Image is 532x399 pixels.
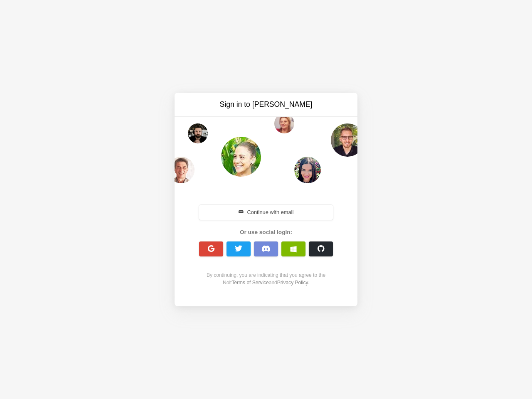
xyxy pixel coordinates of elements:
[195,228,337,236] div: Or use social login:
[195,271,337,286] div: By continuing, you are indicating that you agree to the Nolt and .
[199,205,333,220] button: Continue with email
[277,280,308,286] a: Privacy Policy
[196,99,336,110] h3: Sign in to [PERSON_NAME]
[232,280,268,286] a: Terms of Service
